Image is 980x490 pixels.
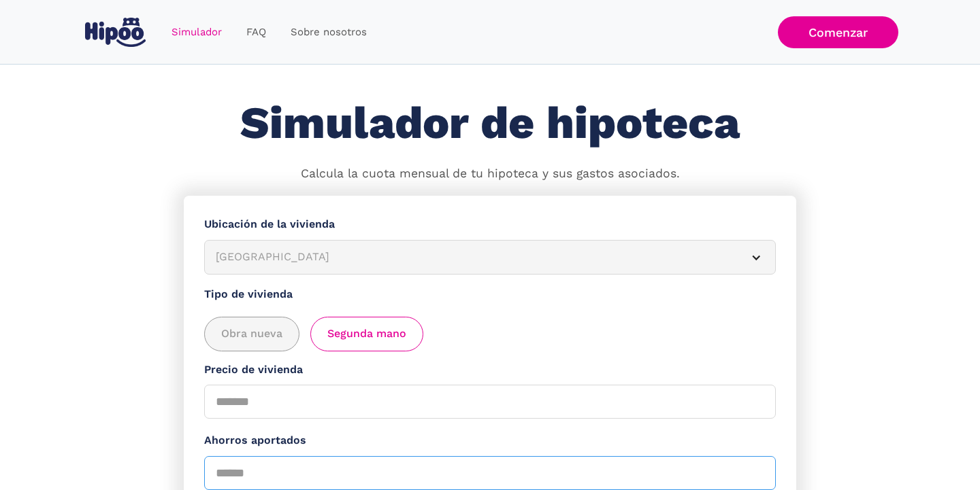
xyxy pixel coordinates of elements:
[159,19,234,46] a: Simulador
[301,165,680,183] p: Calcula la cuota mensual de tu hipoteca y sus gastos asociados.
[204,362,776,379] label: Precio de vivienda
[278,19,379,46] a: Sobre nosotros
[204,216,776,233] label: Ubicación de la vivienda
[204,317,776,351] div: add_description_here
[204,286,776,303] label: Tipo de vivienda
[204,432,776,449] label: Ahorros aportados
[234,19,278,46] a: FAQ
[221,326,282,343] span: Obra nueva
[204,240,776,275] article: [GEOGRAPHIC_DATA]
[327,326,406,343] span: Segunda mano
[240,99,740,148] h1: Simulador de hipoteca
[82,12,148,52] a: home
[778,16,898,48] a: Comenzar
[216,249,732,266] div: [GEOGRAPHIC_DATA]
